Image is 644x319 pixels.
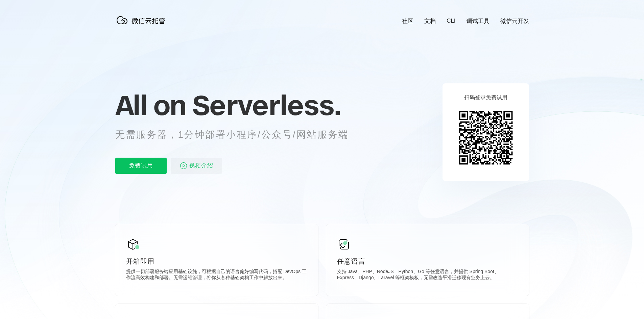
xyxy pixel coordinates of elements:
[115,22,169,28] a: 微信云托管
[115,14,169,27] img: 微信云托管
[337,269,518,282] p: 支持 Java、PHP、NodeJS、Python、Go 等任意语言，并提供 Spring Boot、Express、Django、Laravel 等框架模板，无需改造平滑迁移现有业务上云。
[467,17,490,25] a: 调试工具
[447,18,455,24] a: CLI
[464,94,507,101] p: 扫码登录免费试用
[115,88,186,122] span: All on
[500,17,529,25] a: 微信云开发
[424,17,436,25] a: 文档
[115,158,167,174] p: 免费试用
[402,17,413,25] a: 社区
[337,257,518,266] p: 任意语言
[192,88,341,122] span: Serverless.
[115,128,361,141] p: 无需服务器，1分钟部署小程序/公众号/网站服务端
[126,257,307,266] p: 开箱即用
[126,269,307,282] p: 提供一切部署服务端应用基础设施，可根据自己的语言偏好编写代码，搭配 DevOps 工作流高效构建和部署。无需运维管理，将你从各种基础架构工作中解放出来。
[180,162,188,170] img: video_play.svg
[189,158,213,174] span: 视频介绍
